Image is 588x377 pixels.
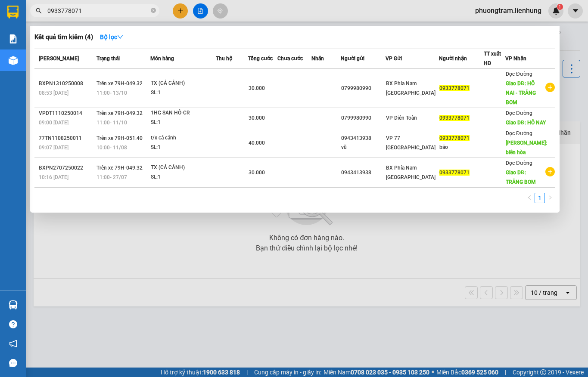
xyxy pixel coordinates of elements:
[506,80,536,105] span: Giao DĐ: HỐ NAI - TRẢNG BOM
[34,33,93,42] h3: Kết quả tìm kiếm ( 4 )
[47,6,149,15] input: Tìm tên, số ĐT hoặc mã đơn
[117,34,123,40] span: down
[386,80,436,96] span: BX Phía Nam [GEOGRAPHIC_DATA]
[545,83,555,92] span: plus-circle
[386,115,417,121] span: VP Diên Toàn
[151,108,215,118] div: 1HG SAN HÔ-CR
[36,8,42,14] span: search
[341,114,385,123] div: 0799980990
[151,118,215,127] div: SL: 1
[39,109,94,118] div: VPDT1110250014
[9,359,17,367] span: message
[96,120,127,126] span: 11:00 - 11/10
[439,56,467,62] span: Người nhận
[341,134,385,143] div: 0943413938
[7,6,19,19] img: logo-vxr
[39,79,94,88] div: BXPN1310250008
[506,130,532,136] span: Dọc Đường
[506,110,532,116] span: Dọc Đường
[216,56,232,62] span: Thu hộ
[535,193,545,203] li: 1
[39,120,68,126] span: 09:00 [DATE]
[341,84,385,93] div: 0799980990
[96,90,127,96] span: 11:00 - 13/10
[151,173,215,182] div: SL: 1
[524,193,535,203] li: Previous Page
[9,340,17,348] span: notification
[96,145,127,151] span: 10:00 - 11/08
[96,80,143,87] span: Trên xe 79H-049.32
[39,164,94,173] div: BXPN2707250022
[9,34,18,43] img: solution-icon
[39,134,94,143] div: 77TN1108250011
[545,167,555,176] span: plus-circle
[341,168,385,177] div: 0943413938
[39,145,68,151] span: 09:07 [DATE]
[249,85,265,91] span: 30.000
[439,115,470,121] span: 0933778071
[506,71,532,77] span: Dọc Đường
[439,85,470,91] span: 0933778071
[439,143,483,152] div: bảo
[439,135,470,141] span: 0933778071
[9,300,18,309] img: warehouse-icon
[93,30,130,44] button: Bộ lọcdown
[39,56,79,62] span: [PERSON_NAME]
[96,135,143,141] span: Trên xe 79H-051.40
[386,56,402,62] span: VP Gửi
[535,193,544,203] a: 1
[527,195,532,200] span: left
[341,143,385,152] div: vũ
[39,90,68,96] span: 08:53 [DATE]
[39,174,68,180] span: 10:16 [DATE]
[484,51,501,66] span: TT xuất HĐ
[151,143,215,152] div: SL: 1
[249,140,265,146] span: 40.000
[249,115,265,121] span: 30.000
[506,140,547,155] span: [PERSON_NAME]: biên hòa
[341,56,364,62] span: Người gửi
[386,135,436,151] span: VP 77 [GEOGRAPHIC_DATA]
[96,56,120,62] span: Trạng thái
[506,170,536,185] span: Giao DĐ: TRẢNG BOM
[311,56,324,62] span: Nhãn
[151,133,215,143] div: t/x cá cảnh
[248,56,273,62] span: Tổng cước
[9,56,18,65] img: warehouse-icon
[151,79,215,88] div: TX (CÁ CẢNH)
[96,174,127,180] span: 11:00 - 27/07
[100,34,123,40] strong: Bộ lọc
[151,7,156,15] span: close-circle
[151,163,215,173] div: TX (CÁ CẢNH)
[150,56,174,62] span: Món hàng
[96,110,143,116] span: Trên xe 79H-049.32
[524,193,535,203] button: left
[151,88,215,98] div: SL: 1
[548,195,553,200] span: right
[439,170,470,176] span: 0933778071
[277,56,303,62] span: Chưa cước
[386,165,436,180] span: BX Phía Nam [GEOGRAPHIC_DATA]
[506,120,546,126] span: Giao DĐ: HỐ NAY
[506,160,532,166] span: Dọc Đường
[545,193,555,203] button: right
[9,320,17,328] span: question-circle
[151,8,156,13] span: close-circle
[545,193,555,203] li: Next Page
[505,56,526,62] span: VP Nhận
[249,170,265,176] span: 30.000
[96,165,143,171] span: Trên xe 79H-049.32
